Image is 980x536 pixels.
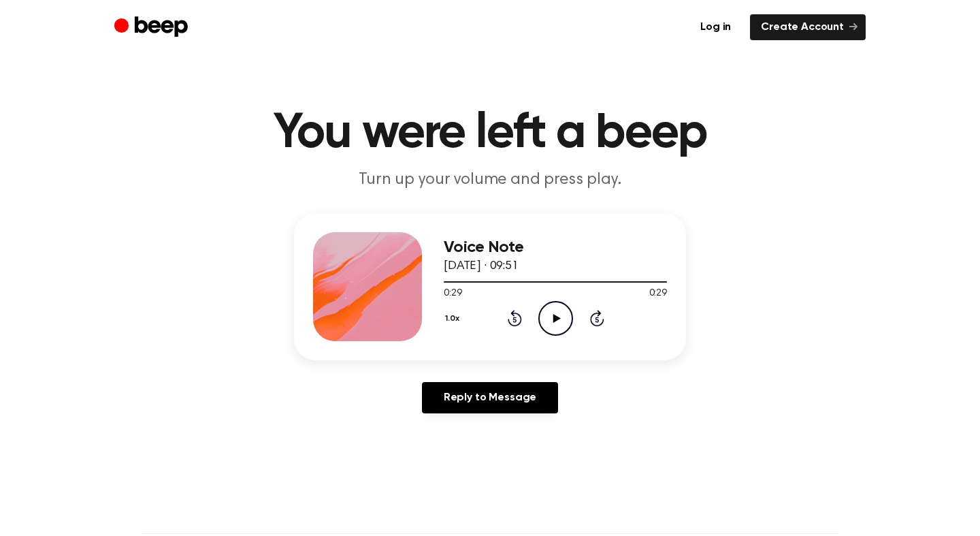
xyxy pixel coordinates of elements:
[142,109,838,158] h1: You were left a beep
[444,238,667,257] h3: Voice Note
[114,14,191,41] a: Beep
[422,382,558,413] a: Reply to Message
[444,307,465,330] button: 1.0x
[229,169,751,191] p: Turn up your volume and press play.
[444,260,519,272] span: [DATE] · 09:51
[444,287,461,301] span: 0:29
[750,14,866,40] a: Create Account
[649,287,667,301] span: 0:29
[689,14,742,40] a: Log in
